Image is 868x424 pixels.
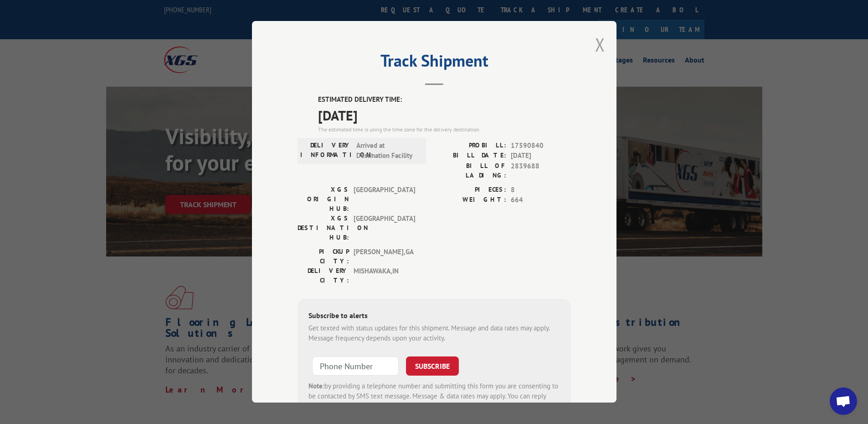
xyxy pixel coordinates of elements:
strong: Note: [308,382,324,390]
span: 2839688 [511,161,571,180]
a: Open chat [830,387,857,415]
span: [PERSON_NAME] , GA [354,247,415,266]
label: DELIVERY CITY: [298,266,349,285]
span: [DATE] [318,105,571,126]
div: by providing a telephone number and submitting this form you are consenting to be contacted by SM... [308,381,560,412]
label: WEIGHT: [434,195,506,206]
label: PIECES: [434,185,506,195]
label: DELIVERY INFORMATION: [300,141,352,161]
span: [DATE] [511,151,571,162]
span: [GEOGRAPHIC_DATA] [354,214,415,242]
label: XGS ORIGIN HUB: [298,185,349,214]
label: PICKUP CITY: [298,247,349,266]
label: BILL DATE: [434,151,506,162]
label: BILL OF LADING: [434,161,506,180]
span: MISHAWAKA , IN [354,266,415,285]
span: Arrived at Destination Facility [356,141,418,161]
label: PROBILL: [434,141,506,151]
span: 8 [511,185,571,195]
span: 17590840 [511,141,571,151]
label: XGS DESTINATION HUB: [298,214,349,242]
input: Phone Number [312,356,399,376]
button: Close modal [595,32,605,57]
div: Subscribe to alerts [308,310,560,323]
div: The estimated time is using the time zone for the delivery destination. [318,126,571,134]
h2: Track Shipment [298,54,571,72]
label: ESTIMATED DELIVERY TIME: [318,95,571,105]
span: 664 [511,195,571,206]
div: Get texted with status updates for this shipment. Message and data rates may apply. Message frequ... [308,323,560,344]
span: [GEOGRAPHIC_DATA] [354,185,415,214]
button: SUBSCRIBE [406,356,459,376]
